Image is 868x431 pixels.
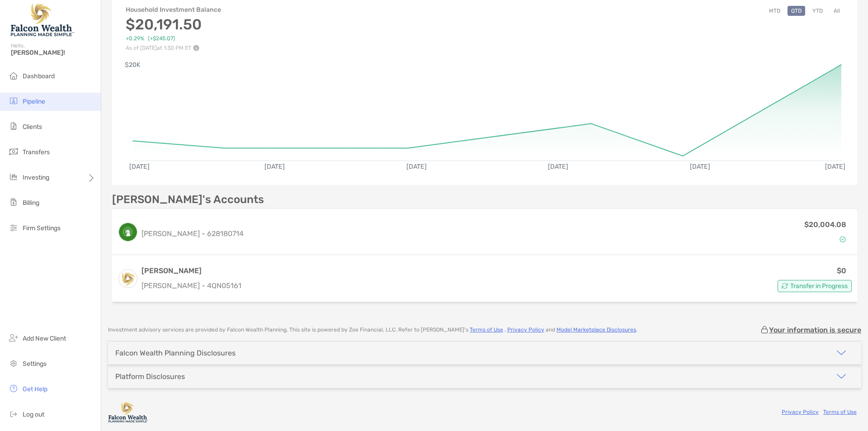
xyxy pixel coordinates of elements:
[115,372,185,381] div: Platform Disclosures
[115,349,236,357] div: Falcon Wealth Planning Disclosures
[142,280,241,291] p: [PERSON_NAME] - 4QN05161
[8,332,19,343] img: add_new_client icon
[23,199,39,207] span: Billing
[23,224,61,232] span: Firm Settings
[108,327,637,333] p: Investment advisory services are provided by Falcon Wealth Planning . This site is powered by Zoe...
[830,6,844,16] button: All
[690,163,710,171] text: [DATE]
[264,163,285,171] text: [DATE]
[23,148,50,156] span: Transfers
[836,371,847,382] img: icon arrow
[8,408,19,419] img: logout icon
[23,360,47,368] span: Settings
[790,284,848,289] span: Transfer in Progress
[809,6,826,16] button: YTD
[119,223,137,241] img: logo account
[23,385,47,393] span: Get Help
[769,326,861,334] p: Your information is secure
[23,174,49,181] span: Investing
[23,72,55,80] span: Dashboard
[126,6,221,14] h4: Household Investment Balance
[782,409,819,415] a: Privacy Policy
[148,35,175,42] span: ( +$245.07 )
[837,265,846,276] p: $0
[125,61,141,69] text: $20K
[8,95,19,106] img: pipeline icon
[119,270,137,288] img: logo account
[406,163,427,171] text: [DATE]
[126,35,144,42] span: +0.29%
[11,49,95,57] span: [PERSON_NAME]!
[507,327,544,333] a: Privacy Policy
[129,163,150,171] text: [DATE]
[193,45,199,51] img: Performance Info
[8,146,19,157] img: transfers icon
[804,219,846,230] p: $20,004.08
[8,222,19,233] img: firm-settings icon
[112,194,264,205] p: [PERSON_NAME]'s Accounts
[11,4,74,36] img: Falcon Wealth Planning Logo
[142,228,244,239] p: [PERSON_NAME] - 628180714
[840,236,846,242] img: Account Status icon
[108,402,149,422] img: company logo
[23,123,42,131] span: Clients
[142,265,241,276] h3: [PERSON_NAME]
[126,16,221,33] h3: $20,191.50
[836,347,847,358] img: icon arrow
[8,383,19,394] img: get-help icon
[8,358,19,369] img: settings icon
[23,411,44,418] span: Log out
[8,70,19,81] img: dashboard icon
[23,98,45,105] span: Pipeline
[788,6,805,16] button: QTD
[23,335,66,342] span: Add New Client
[825,163,845,171] text: [DATE]
[470,327,503,333] a: Terms of Use
[126,45,221,51] p: As of [DATE] at 1:30 PM ET
[557,327,636,333] a: Model Marketplace Disclosures
[765,6,784,16] button: MTD
[8,121,19,132] img: clients icon
[548,163,568,171] text: [DATE]
[8,197,19,208] img: billing icon
[782,283,788,289] img: Account Status icon
[8,171,19,182] img: investing icon
[823,409,857,415] a: Terms of Use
